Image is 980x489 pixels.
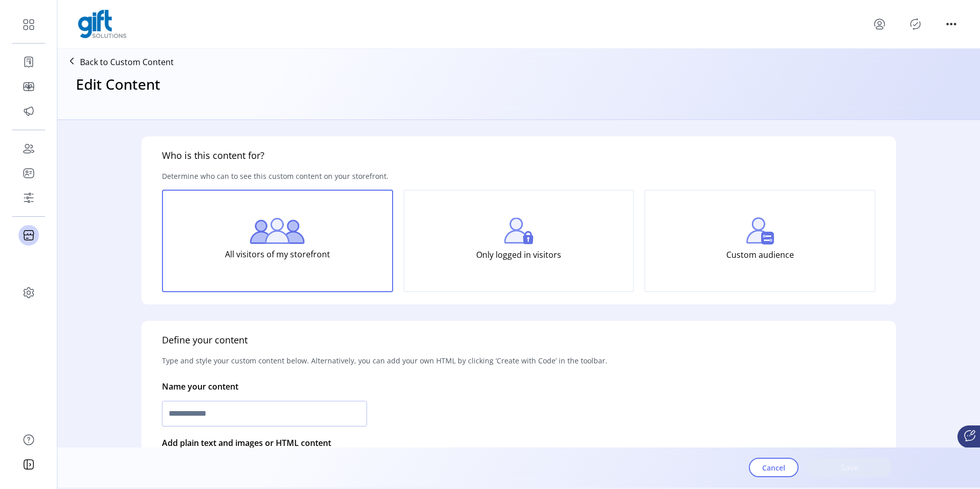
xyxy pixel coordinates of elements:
p: Back to Custom Content [80,56,174,68]
button: Publisher Panel [907,16,924,32]
img: custom-visitors.png [746,217,774,244]
button: menu [871,16,888,32]
p: All visitors of my storefront [225,244,330,264]
body: Rich Text Area. Press ALT-0 for help. [8,8,703,200]
h5: Who is this content for? [162,149,264,162]
p: Only logged in visitors [476,244,561,265]
button: menu [943,16,959,32]
p: Custom audience [726,244,794,265]
span: Cancel [762,462,785,473]
p: Add plain text and images or HTML content [162,429,331,457]
p: Type and style your custom content below. Alternatively, you can add your own HTML by clicking ‘C... [162,347,607,374]
p: Determine who can to see this custom content on your storefront. [162,162,389,190]
h3: Edit Content [76,73,160,95]
img: logo [78,10,127,38]
img: all-visitors.png [250,218,305,244]
img: login-visitors.png [504,217,534,244]
button: Cancel [749,458,799,477]
h5: Define your content [162,333,248,347]
p: Name your content [162,374,238,399]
